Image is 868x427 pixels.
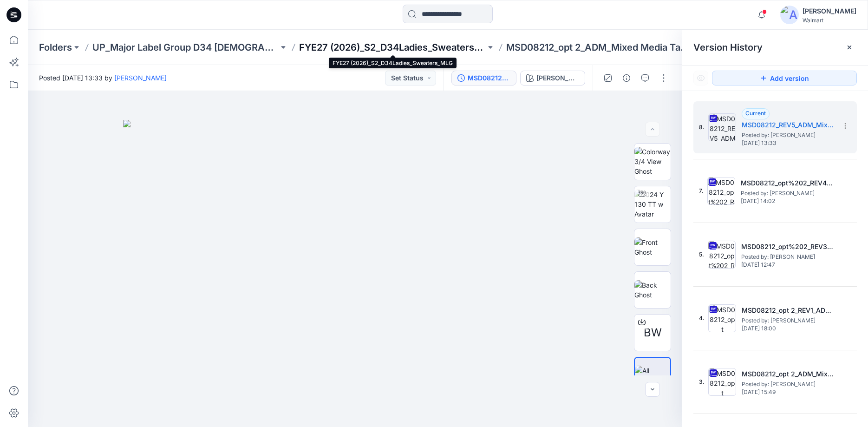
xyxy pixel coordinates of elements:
[699,378,705,386] span: 3.
[114,74,167,82] a: [PERSON_NAME]
[634,237,671,257] img: Front Ghost
[699,187,704,195] span: 7.
[299,41,485,54] a: FYE27 (2026)_S2_D34Ladies_Sweaters_MLG
[699,250,704,259] span: 5.
[693,42,763,53] span: Version History
[803,6,856,17] div: [PERSON_NAME]
[693,71,708,85] button: Show Hidden Versions
[741,177,834,189] h5: MSD08212_opt%202_REV4_ADM_Mixed%20Media%20Tank%20Dress copy
[451,71,516,85] button: MSD08212_REV5_ADM_Mixed Tank copy
[506,41,692,54] p: MSD08212_opt 2_ADM_Mixed Media Tank Dress
[708,113,736,141] img: MSD08212_REV5_ADM_Mixed Tank copy
[741,252,834,262] span: Posted by: Kathryn Gardianos
[39,73,167,83] span: Posted [DATE] 13:33 by
[742,389,835,395] span: [DATE] 15:49
[619,71,634,85] button: Details
[803,17,856,24] div: Walmart
[741,262,834,268] span: [DATE] 12:47
[741,241,834,252] h5: MSD08212_opt%202_REV3_ADM_Mixed%20Media%20Tank%20Dress
[742,305,835,316] h5: MSD08212_opt 2_REV1_ADM_Mixed Media Tank Dress
[741,189,834,198] span: Posted by: Kathryn Gardianos
[708,241,736,269] img: MSD08212_opt%202_REV3_ADM_Mixed%20Media%20Tank%20Dress
[707,177,735,205] img: MSD08212_opt%202_REV4_ADM_Mixed%20Media%20Tank%20Dress copy
[634,190,671,219] img: 2024 Y 130 TT w Avatar
[712,71,857,85] button: Add version
[644,324,662,341] span: BW
[468,73,510,83] div: MSD08212_REV5_ADM_Mixed Tank copy
[708,304,736,332] img: MSD08212_opt 2_REV1_ADM_Mixed Media Tank Dress
[699,123,705,131] span: 8.
[742,380,835,389] span: Posted by: Kathryn Gardianos
[92,41,279,54] a: UP_Major Label Group D34 [DEMOGRAPHIC_DATA] Sweaters
[742,325,835,332] span: [DATE] 18:00
[699,314,705,322] span: 4.
[745,110,766,117] span: Current
[780,6,799,24] img: avatar
[634,147,671,176] img: Colorway 3/4 View Ghost
[742,131,835,140] span: Posted by: Kathryn Gardianos
[742,119,835,131] h5: MSD08212_REV5_ADM_Mixed Tank copy
[536,73,579,83] div: [PERSON_NAME]
[742,368,835,380] h5: MSD08212_opt 2_ADM_Mixed Media Tank Dress
[708,368,736,396] img: MSD08212_opt 2_ADM_Mixed Media Tank Dress
[520,71,585,85] button: [PERSON_NAME]
[741,198,834,204] span: [DATE] 14:02
[635,366,670,385] img: All colorways
[634,280,671,300] img: Back Ghost
[846,44,853,51] button: Close
[742,316,835,325] span: Posted by: Kathryn Gardianos
[39,41,72,54] a: Folders
[742,140,835,146] span: [DATE] 13:33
